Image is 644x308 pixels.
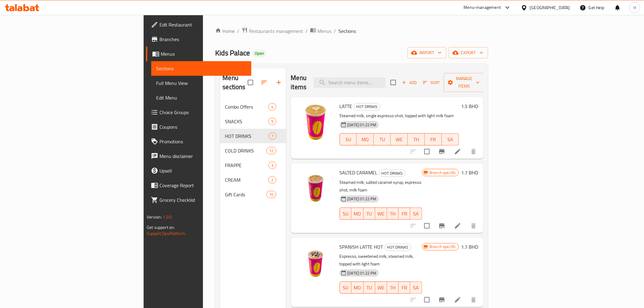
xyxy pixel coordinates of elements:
span: Sections [156,65,246,72]
span: Sort [423,79,440,86]
span: TH [410,135,422,144]
span: Open [252,51,266,56]
div: Combo Offers4 [220,100,286,114]
button: WE [375,208,387,220]
button: TH [408,133,425,145]
div: [GEOGRAPHIC_DATA] [530,4,570,11]
div: items [268,118,276,125]
span: Branch specific [427,244,459,250]
a: Sections [151,61,251,76]
input: search [314,77,386,88]
span: SU [342,135,355,144]
div: items [268,162,276,169]
h6: 1.5 BHD [461,102,478,110]
span: HOT DRINKS [385,244,411,251]
button: Manage items [444,73,485,92]
span: Branches [159,36,246,43]
span: Menu disclaimer [159,152,246,160]
div: Open [252,50,266,57]
span: Sections [338,27,356,35]
div: CREAM2 [220,173,286,187]
li: / [334,27,336,35]
span: Select to update [421,293,433,306]
span: TU [376,135,388,144]
div: HOT DRINKS7 [220,129,286,143]
span: Sort sections [257,75,271,90]
span: SA [413,283,419,292]
a: Support.OpsPlatform [147,229,185,237]
span: export [454,49,483,57]
span: Menus [317,27,331,35]
span: [DATE] 01:22 PM [345,270,379,276]
p: Espresso, sweetened milk, steamed milk, topped with light foam [340,253,422,268]
button: FR [399,282,410,294]
a: Promotions [146,134,251,149]
span: Restaurants management [249,27,303,35]
span: Get support on: [147,223,175,231]
button: Add section [271,75,286,90]
img: SALTED CARAMEL [296,168,335,207]
button: TH [387,208,399,220]
span: SNACKS [225,118,268,125]
a: Full Menu View [151,76,251,90]
span: FRAPPE [225,162,268,169]
span: TU [366,283,373,292]
button: TU [364,282,375,294]
span: Promotions [159,138,246,145]
a: Menu disclaimer [146,149,251,163]
span: Gift Cards [225,191,266,198]
div: Combo Offers [225,103,268,110]
div: COLD DRINKS [225,147,266,154]
button: import [408,47,446,58]
div: items [268,132,276,140]
div: HOT DRINKS [384,244,411,251]
span: FR [427,135,439,144]
span: 2 [269,177,276,183]
span: Add [401,79,418,86]
button: delete [466,144,481,159]
button: TH [387,282,399,294]
span: Coverage Report [159,182,246,189]
div: items [268,176,276,184]
span: MO [359,135,371,144]
span: Edit Menu [156,94,246,101]
span: TU [366,209,373,218]
span: Menus [161,50,246,58]
a: Restaurants management [242,27,303,35]
div: COLD DRINKS12 [220,143,286,158]
span: Add item [400,78,419,87]
button: export [449,47,488,58]
button: MO [357,133,374,145]
button: TU [374,133,391,145]
div: items [266,147,276,154]
span: Select section [387,76,400,89]
span: [DATE] 01:22 PM [345,196,379,202]
button: MO [352,282,364,294]
span: Manage items [449,75,480,90]
span: SA [413,209,419,218]
span: TH [390,283,396,292]
a: Upsell [146,163,251,178]
button: Add [400,78,419,87]
span: HOT DRINKS [225,132,268,140]
button: Sort [422,78,441,87]
span: TH [390,209,396,218]
button: SA [442,133,459,145]
a: Edit menu item [454,222,461,229]
a: Menus [310,27,331,35]
button: SA [410,208,422,220]
span: 3 [269,163,276,168]
span: MO [354,209,361,218]
button: SU [340,208,352,220]
span: SU [342,283,349,292]
span: Version: [147,213,162,221]
img: LATTE [296,102,335,141]
div: FRAPPE3 [220,158,286,173]
span: 4 [269,104,276,110]
span: LATTE [340,102,352,111]
button: Branch-specific-item [435,219,449,233]
span: Grocery Checklist [159,196,246,204]
span: WE [393,135,405,144]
